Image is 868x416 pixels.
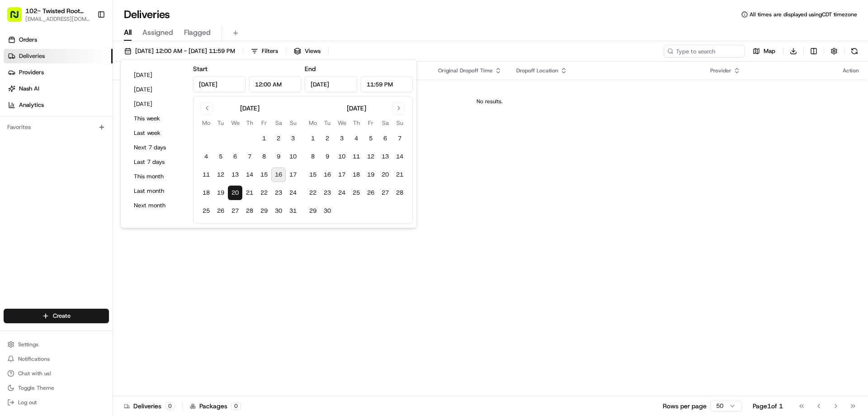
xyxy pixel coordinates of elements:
span: Toggle Theme [18,384,54,392]
button: 8 [257,149,271,164]
button: 16 [320,167,335,182]
button: 28 [242,204,257,218]
th: Friday [363,118,378,128]
span: Log out [18,399,37,406]
button: 10 [286,149,300,164]
button: 15 [257,167,271,182]
button: 27 [228,204,242,218]
div: Packages [190,402,241,411]
input: Time [361,76,413,92]
button: Go to previous month [201,102,213,115]
button: [DATE] [130,83,184,96]
button: 4 [199,149,213,164]
button: 20 [378,167,392,182]
button: 1 [306,131,320,146]
button: 3 [335,131,349,146]
button: 3 [286,131,300,146]
button: 19 [213,186,228,200]
button: 19 [363,167,378,182]
button: 18 [349,167,363,182]
button: 25 [349,186,363,200]
th: Saturday [271,118,286,128]
button: 11 [199,167,213,182]
button: 102- Twisted Root Burger - Deep Ellum [25,6,90,15]
span: Analytics [19,101,44,109]
button: 8 [306,149,320,164]
th: Friday [257,118,271,128]
a: Analytics [4,98,113,112]
button: This week [130,112,184,125]
button: [DATE] [130,69,184,81]
th: Wednesday [335,118,349,128]
img: Nash [9,9,27,27]
button: 21 [392,167,407,182]
button: Chat with us! [4,367,109,380]
button: 21 [242,186,257,200]
span: Deliveries [19,52,45,60]
button: 13 [228,167,242,182]
button: 24 [335,186,349,200]
button: [DATE] [130,98,184,110]
input: Type to search [664,45,745,57]
button: 17 [286,167,300,182]
div: 💻 [76,132,84,139]
button: 23 [271,186,286,200]
button: 22 [257,186,271,200]
label: Start [193,65,208,73]
button: Refresh [848,45,861,57]
input: Date [193,76,245,92]
button: 26 [213,204,228,218]
button: 102- Twisted Root Burger - Deep Ellum[EMAIL_ADDRESS][DOMAIN_NAME] [4,4,94,25]
button: [DATE] 12:00 AM - [DATE] 11:59 PM [120,45,239,57]
span: Original Dropoff Time [438,67,493,74]
button: 5 [363,131,378,146]
button: 11 [349,149,363,164]
button: Start new chat [154,89,165,100]
h1: Deliveries [124,7,170,22]
th: Sunday [392,118,407,128]
a: Providers [4,65,113,80]
button: 25 [199,204,213,218]
span: Map [764,47,775,55]
button: 26 [363,186,378,200]
button: 30 [320,204,335,218]
a: Nash AI [4,81,113,96]
button: 29 [257,204,271,218]
th: Monday [199,118,213,128]
button: 15 [306,167,320,182]
a: Deliveries [4,49,113,63]
th: Tuesday [213,118,228,128]
span: All times are displayed using CDT timezone [750,11,857,18]
button: 6 [378,131,392,146]
button: Toggle Theme [4,382,109,394]
span: Create [53,312,71,320]
button: Notifications [4,353,109,365]
span: Settings [18,341,38,348]
button: Log out [4,396,109,409]
button: 29 [306,204,320,218]
p: Welcome 👋 [9,36,165,51]
span: Pylon [90,153,109,160]
span: Assigned [142,27,173,38]
th: Wednesday [228,118,242,128]
input: Date [305,76,357,92]
div: Favorites [4,120,109,134]
div: [DATE] [240,104,259,113]
button: 7 [242,149,257,164]
button: 2 [271,131,286,146]
span: Knowledge Base [18,131,69,140]
th: Saturday [378,118,392,128]
label: End [305,65,316,73]
div: We're available if you need us! [31,96,114,103]
a: 📗Knowledge Base [5,128,73,144]
button: Last month [130,185,184,197]
button: Map [749,45,779,57]
span: Orders [19,36,37,44]
a: Orders [4,33,113,47]
button: This month [130,170,184,183]
button: 9 [320,149,335,164]
button: 13 [378,149,392,164]
th: Monday [306,118,320,128]
input: Clear [24,58,149,68]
